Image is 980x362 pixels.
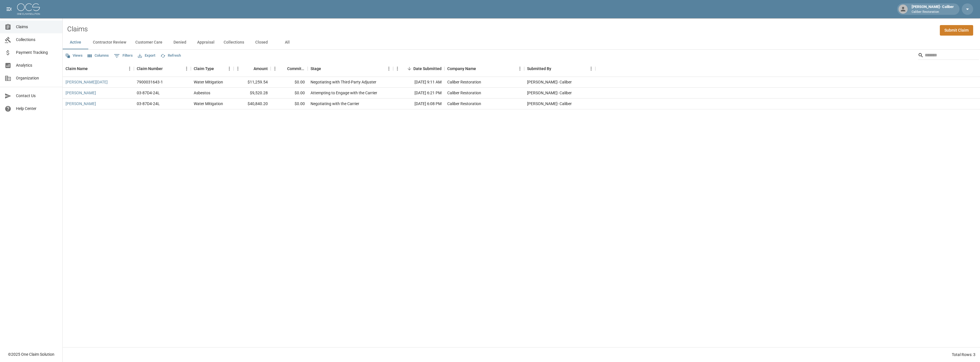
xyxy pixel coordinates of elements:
a: [PERSON_NAME][DATE] [66,79,108,85]
div: Stage [308,61,393,77]
div: Caliber Restoration [447,90,481,96]
button: Sort [321,65,329,73]
div: Ben Standage- Caliber [527,79,572,85]
div: Company Name [447,61,476,77]
button: Menu [587,64,595,73]
button: Export [136,51,157,60]
div: Stage [311,61,321,77]
div: dynamic tabs [63,36,980,49]
button: Sort [163,65,171,73]
div: Caliber Restoration [447,79,481,85]
div: $0.00 [271,99,308,109]
div: Search [918,51,979,61]
a: [PERSON_NAME] [66,101,96,107]
button: All [274,36,300,49]
div: Ben Standage- Caliber [527,90,572,96]
button: Denied [167,36,193,49]
a: [PERSON_NAME] [66,90,96,96]
button: Appraisal [193,36,219,49]
button: Sort [476,65,484,73]
div: Claim Number [134,61,191,77]
button: Show filters [113,51,134,60]
div: Negotiating with the Carrier [311,101,359,107]
button: Menu [125,64,134,73]
div: Claim Type [191,61,234,77]
div: 03-87D4-24L [137,101,160,107]
button: Contractor Review [88,36,131,49]
div: Committed Amount [287,61,305,77]
div: [PERSON_NAME]- Caliber [909,4,956,14]
button: Menu [225,64,234,73]
p: Caliber Restoration [912,10,954,15]
div: Amount [234,61,271,77]
div: Claim Name [63,61,134,77]
span: Organization [16,75,58,81]
div: $40,840.20 [234,99,271,109]
button: Menu [182,64,191,73]
button: Views [64,51,84,60]
img: ocs-logo-white-transparent.png [17,3,40,15]
span: Payment Tracking [16,50,58,56]
div: Committed Amount [271,61,308,77]
span: Analytics [16,62,58,68]
button: Collections [219,36,249,49]
button: Select columns [86,51,110,60]
button: Refresh [159,51,182,60]
button: open drawer [3,3,15,15]
a: Submit Claim [940,25,973,36]
div: Ben Standage- Caliber [527,101,572,107]
div: Caliber Restoration [447,101,481,107]
button: Sort [88,65,96,73]
div: Submitted By [524,61,595,77]
button: Sort [551,65,559,73]
div: Amount [254,61,268,77]
button: Sort [405,65,413,73]
h2: Claims [67,25,88,33]
div: Water Mitigation [194,79,223,85]
span: Collections [16,37,58,43]
div: Attempting to Engage with the Carrier [311,90,377,96]
div: Water Mitigation [194,101,223,107]
div: Submitted By [527,61,551,77]
div: [DATE] 9:11 AM [393,77,444,88]
button: Closed [249,36,274,49]
button: Menu [234,64,242,73]
div: 03-87D4-24L [137,90,160,96]
div: $11,259.54 [234,77,271,88]
div: Claim Type [194,61,214,77]
div: [DATE] 6:21 PM [393,88,444,99]
button: Menu [516,64,524,73]
div: [DATE] 6:08 PM [393,99,444,109]
div: $0.00 [271,88,308,99]
div: $0.00 [271,77,308,88]
button: Menu [393,64,402,73]
div: $9,520.28 [234,88,271,99]
button: Sort [279,65,287,73]
span: Claims [16,24,58,30]
button: Menu [385,64,393,73]
div: © 2025 One Claim Solution [8,351,54,357]
div: Claim Number [137,61,163,77]
div: Date Submitted [393,61,444,77]
div: Date Submitted [413,61,442,77]
div: Asbestos [194,90,210,96]
div: Negotiating with Third-Party Adjuster [311,79,376,85]
div: 7900031643-1 [137,79,163,85]
div: Total Rows: 3 [952,352,975,357]
div: Claim Name [66,61,88,77]
button: Sort [214,65,222,73]
button: Active [63,36,88,49]
span: Help Center [16,106,58,112]
button: Customer Care [131,36,167,49]
div: Company Name [444,61,524,77]
span: Contact Us [16,93,58,99]
button: Menu [271,64,279,73]
button: Sort [246,65,254,73]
